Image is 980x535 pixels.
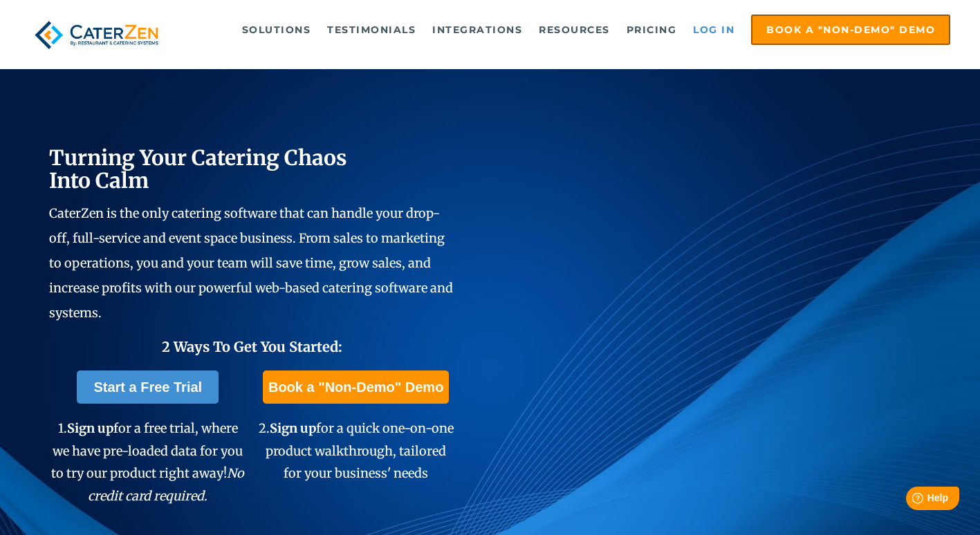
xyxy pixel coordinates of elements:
span: CaterZen is the only catering software that can handle your drop-off, full-service and event spac... [49,205,453,321]
span: Turning Your Catering Chaos Into Calm [49,144,347,194]
div: Navigation Menu [187,15,950,45]
iframe: Help widget launcher [857,481,965,520]
a: Solutions [235,16,318,44]
a: Integrations [425,16,529,44]
em: No credit card required. [88,465,244,503]
span: Sign up [270,420,316,436]
a: Pricing [620,16,684,44]
img: caterzen [30,15,164,55]
a: Book a "Non-Demo" Demo [751,15,950,45]
span: Sign up [67,420,113,436]
span: 2. for a quick one-on-one product walkthrough, tailored for your business' needs [259,420,454,481]
span: 1. for a free trial, where we have pre-loaded data for you to try our product right away! [51,420,244,503]
a: Resources [532,16,617,44]
a: Log in [686,16,741,44]
a: Start a Free Trial [77,370,219,404]
a: Book a "Non-Demo" Demo [263,370,449,404]
a: Testimonials [320,16,423,44]
span: 2 Ways To Get You Started: [162,338,342,355]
